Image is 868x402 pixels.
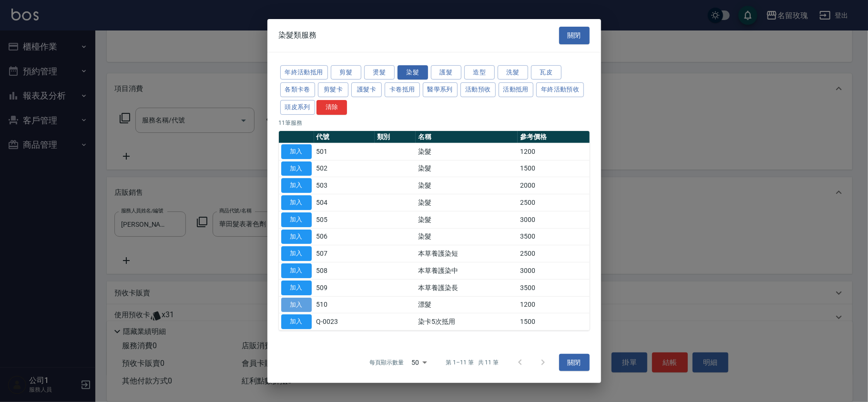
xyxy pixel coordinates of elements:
td: 2000 [518,177,589,194]
td: 2500 [518,194,589,211]
td: 染卡5次抵用 [416,313,518,331]
td: 504 [314,194,375,211]
td: 本草養護染短 [416,245,518,262]
th: 參考價格 [518,131,589,143]
td: 染髮 [416,228,518,245]
td: 510 [314,296,375,313]
td: 2500 [518,245,589,262]
button: 年終活動抵用 [280,65,328,80]
div: 50 [408,350,430,375]
td: 染髮 [416,177,518,194]
button: 加入 [281,144,312,159]
td: 1200 [518,296,589,313]
button: 清除 [317,100,347,115]
td: 3000 [518,262,589,279]
button: 護髮卡 [351,82,382,97]
button: 關閉 [559,27,590,44]
td: 502 [314,160,375,177]
button: 瓦皮 [531,65,562,80]
td: 1200 [518,143,589,160]
td: 染髮 [416,143,518,160]
button: 加入 [281,246,312,261]
button: 關閉 [559,354,590,372]
td: 503 [314,177,375,194]
button: 加入 [281,297,312,312]
th: 代號 [314,131,375,143]
button: 剪髮 [331,65,361,80]
td: 染髮 [416,194,518,211]
button: 加入 [281,263,312,278]
button: 活動預收 [460,82,496,97]
p: 每頁顯示數量 [369,358,404,367]
button: 染髮 [398,65,428,80]
button: 加入 [281,161,312,176]
td: 509 [314,279,375,296]
button: 護髮 [431,65,461,80]
td: 漂髮 [416,296,518,313]
td: 507 [314,245,375,262]
button: 各類卡卷 [280,82,316,97]
td: 506 [314,228,375,245]
button: 加入 [281,281,312,295]
td: 1500 [518,313,589,331]
th: 名稱 [416,131,518,143]
td: 501 [314,143,375,160]
p: 第 1–11 筆 共 11 筆 [446,358,499,367]
button: 加入 [281,212,312,227]
button: 洗髮 [498,65,528,80]
td: 508 [314,262,375,279]
button: 燙髮 [364,65,395,80]
td: Q-0023 [314,313,375,331]
button: 加入 [281,314,312,329]
button: 頭皮系列 [280,100,316,115]
button: 造型 [464,65,495,80]
td: 3500 [518,228,589,245]
button: 卡卷抵用 [385,82,420,97]
th: 類別 [375,131,416,143]
button: 加入 [281,195,312,210]
td: 3000 [518,211,589,228]
button: 加入 [281,178,312,193]
button: 加入 [281,229,312,244]
button: 剪髮卡 [318,82,348,97]
p: 11 筆服務 [279,119,590,127]
td: 染髮 [416,160,518,177]
td: 染髮 [416,211,518,228]
td: 1500 [518,160,589,177]
td: 505 [314,211,375,228]
td: 本草養護染中 [416,262,518,279]
button: 醫學系列 [423,82,458,97]
td: 本草養護染長 [416,279,518,296]
button: 年終活動預收 [536,82,584,97]
button: 活動抵用 [499,82,534,97]
td: 3500 [518,279,589,296]
span: 染髮類服務 [279,30,317,40]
